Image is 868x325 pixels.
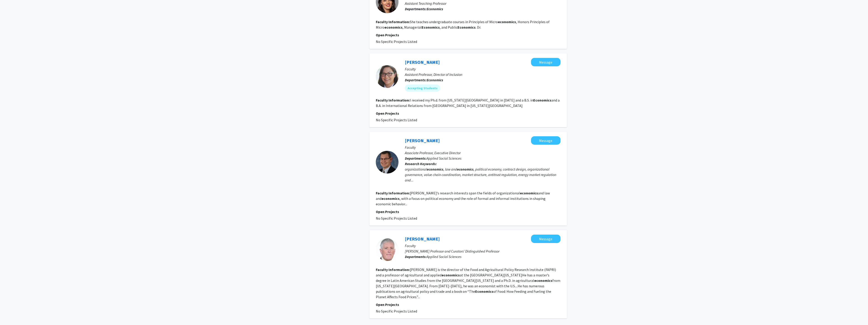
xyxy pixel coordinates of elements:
b: Faculty Information: [376,98,410,102]
b: Economics [533,98,551,102]
p: Open Projects [376,111,561,116]
p: Faculty [405,243,561,248]
b: economics [384,25,403,30]
mat-chip: Accepting Students [405,84,440,92]
fg-read-more: I received my Ph.d. from [US_STATE][GEOGRAPHIC_DATA] in [DATE] and a B.S. in and a B.A. in Intern... [376,98,560,108]
b: economics [534,278,552,283]
b: Departments: [405,7,427,11]
b: economics [427,167,443,171]
div: organizational , law and , political economy, contract design, organizational governance, value c... [405,166,561,183]
b: economics [457,167,474,171]
p: Associate Professor, Executive Director [405,150,561,156]
b: economics [442,273,460,277]
b: economics [381,196,400,201]
b: Economics [475,289,493,294]
button: Message Alyssa Carlson [531,58,561,66]
p: Assistant Professor, Director of Inclusion [405,72,561,77]
p: Open Projects [376,209,561,214]
b: Economics [427,7,443,11]
button: Message Michael Sykuta [531,136,561,145]
b: economics [498,20,516,24]
b: Faculty Information: [376,20,410,24]
fg-read-more: [PERSON_NAME] is the director of the Food and Agricultural Policy Research Institute (FAPRI) and ... [376,267,560,299]
span: No Specific Projects Listed [376,118,417,122]
b: Economics [422,25,440,30]
a: [PERSON_NAME] [405,138,440,143]
a: [PERSON_NAME] [405,236,440,242]
b: Faculty Information: [376,267,410,272]
p: [PERSON_NAME] Professor and Curators' Distinguished Professor [405,248,561,254]
b: Economics [427,78,443,82]
p: Faculty [405,145,561,150]
b: economics [520,191,538,195]
p: Open Projects [376,32,561,38]
span: No Specific Projects Listed [376,216,417,221]
b: Departments: [405,78,427,82]
span: Applied Social Sciences [427,254,461,259]
p: Assistant Teaching Professor [405,1,561,6]
p: Faculty [405,66,561,72]
fg-read-more: She teaches undergraduate courses in Principles of Micro , Honors Principles of Micro , Manageria... [376,20,550,30]
b: Departments: [405,254,427,259]
span: Applied Social Sciences [427,156,461,161]
span: No Specific Projects Listed [376,39,417,44]
p: Open Projects [376,302,561,307]
b: Faculty Information: [376,191,410,195]
b: Departments: [405,156,427,161]
b: Research Keywords: [405,161,437,166]
fg-read-more: [PERSON_NAME]’s research interests span the fields of organizational and law and , with a focus o... [376,191,550,206]
b: Economics [457,25,476,30]
iframe: Chat [3,305,19,322]
span: No Specific Projects Listed [376,309,417,313]
button: Message Patrick Westhoff [531,235,561,243]
a: [PERSON_NAME] [405,59,440,65]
